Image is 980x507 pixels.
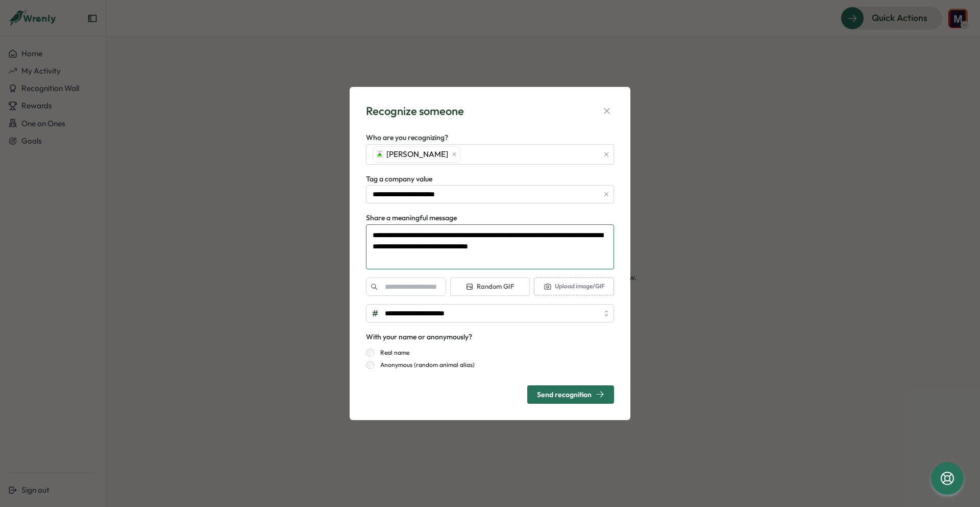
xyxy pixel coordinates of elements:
[527,385,614,404] button: Send recognition
[465,282,514,291] span: Random GIF
[374,349,409,357] label: Real name
[375,150,384,159] img: Yazeed Loonat
[450,278,530,296] button: Random GIF
[386,149,448,160] span: [PERSON_NAME]
[366,213,457,224] label: Share a meaningful message
[366,174,432,185] label: Tag a company value
[366,103,464,119] div: Recognize someone
[374,361,475,369] label: Anonymous (random animal alias)
[366,132,448,144] label: Who are you recognizing?
[366,332,472,343] div: With your name or anonymously?
[537,390,604,399] div: Send recognition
